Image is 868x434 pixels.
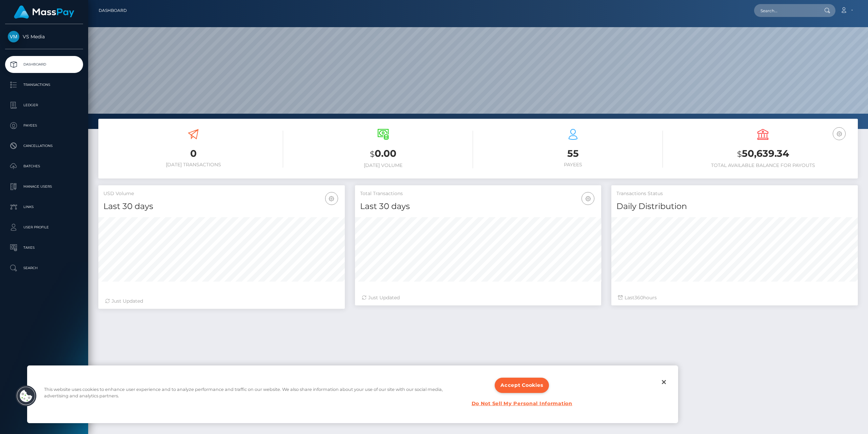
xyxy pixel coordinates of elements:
a: Search [5,260,83,277]
a: Ledger [5,97,83,114]
a: Cancellations [5,137,83,154]
h5: Transactions Status [616,190,853,197]
a: User Profile [5,219,83,236]
img: MassPay Logo [14,5,74,19]
img: VS Media [8,31,19,42]
span: VS Media [5,34,83,40]
a: Taxes [5,239,83,256]
h6: Payees [483,162,663,168]
a: Links [5,199,83,215]
h4: Last 30 days [360,201,596,212]
button: Close [656,375,671,390]
p: User Profile [8,222,80,232]
p: Taxes [8,243,80,253]
p: Ledger [8,100,80,110]
p: Batches [8,161,80,171]
p: Dashboard [8,59,80,70]
button: Cookies [15,385,37,407]
h6: Total Available Balance for Payouts [673,163,853,168]
small: $ [370,149,375,159]
button: Accept Cookies [495,378,549,393]
div: Just Updated [105,298,338,305]
h6: [DATE] Volume [293,163,473,168]
p: Links [8,202,80,212]
p: Cancellations [8,141,80,151]
div: This website uses cookies to enhance user experience and to analyze performance and traffic on ou... [44,386,444,402]
a: Dashboard [5,56,83,73]
a: Batches [5,158,83,175]
input: Search... [754,4,818,17]
h4: Daily Distribution [616,201,853,212]
div: Privacy [27,365,678,423]
h5: USD Volume [103,190,340,197]
p: Manage Users [8,182,80,192]
p: Search [8,263,80,273]
small: $ [737,149,742,159]
a: Manage Users [5,178,83,195]
div: Last hours [618,294,851,301]
p: Transactions [8,80,80,90]
h3: 0.00 [293,147,473,161]
h4: Last 30 days [103,201,340,212]
p: Payees [8,120,80,131]
h3: 55 [483,147,663,160]
div: Just Updated [362,294,595,301]
a: Transactions [5,76,83,93]
h3: 0 [103,147,283,160]
span: 360 [634,295,643,301]
div: Cookie banner [27,365,678,423]
h3: 50,639.34 [673,147,853,161]
a: Payees [5,117,83,134]
button: Do Not Sell My Personal Information [472,396,572,411]
h5: Total Transactions [360,190,596,197]
a: Dashboard [99,3,127,18]
h6: [DATE] Transactions [103,162,283,168]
